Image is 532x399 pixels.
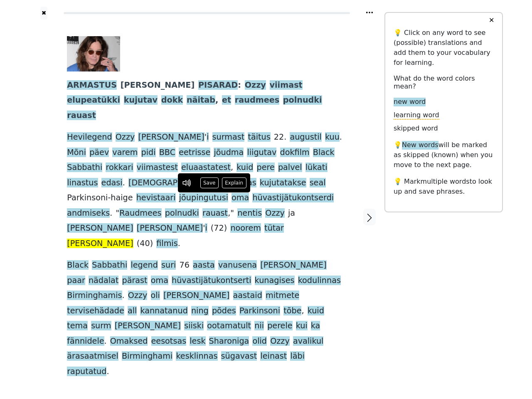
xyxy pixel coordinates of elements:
[290,132,321,143] span: augustil
[394,111,439,120] span: learning word
[150,239,153,249] span: )
[211,223,214,234] span: (
[421,177,470,185] span: multiple words
[110,208,112,219] span: .
[119,208,161,219] span: Raudmees
[245,80,266,91] span: Ozzy
[214,148,244,158] span: jõudma
[110,336,148,347] span: Omaksed
[131,260,158,271] span: legend
[237,208,262,219] span: nentis
[265,208,285,219] span: Ozzy
[67,36,120,71] img: egnjgtxc.1a1.jpg
[67,193,133,203] span: Parkinsoni-haige
[180,260,190,271] span: 76
[293,336,324,347] span: avalikul
[224,223,227,234] span: )
[191,306,209,316] span: ning
[156,239,177,249] span: filmis
[137,223,203,234] span: [PERSON_NAME]
[247,148,276,158] span: liigutav
[67,351,118,362] span: ärasaatmisel
[67,306,124,316] span: tervisehädade
[313,148,335,158] span: Black
[218,260,257,271] span: vanusena
[402,141,438,150] span: New words
[67,148,86,158] span: Mõni
[67,260,89,271] span: Black
[116,208,119,219] span: "
[308,306,324,316] span: kuid
[231,163,233,173] span: ,
[106,367,109,377] span: .
[228,208,234,219] span: ,"
[128,291,148,301] span: Ozzy
[67,336,104,347] span: fännidele
[40,7,47,20] button: ✖
[67,239,133,249] span: [PERSON_NAME]
[222,177,246,188] button: Explain
[140,239,150,249] span: 40
[92,260,127,271] span: Sabbathi
[121,80,195,91] span: [PERSON_NAME]
[163,291,229,301] span: [PERSON_NAME]
[305,163,328,173] span: lükati
[112,148,138,158] span: varem
[235,95,279,106] span: raudmees
[236,163,253,173] span: kuid
[159,148,175,158] span: BBC
[202,208,228,219] span: rauast
[115,321,181,331] span: [PERSON_NAME]
[151,291,160,301] span: oli
[101,178,123,188] span: edasi
[181,163,231,173] span: eluaastatest
[270,80,303,91] span: viimast
[274,132,284,143] span: 22
[91,321,111,331] span: surm
[260,178,306,188] span: kujutatakse
[283,95,322,106] span: polnudki
[264,223,284,234] span: tütar
[122,276,148,286] span: pärast
[298,276,341,286] span: kodulinnas
[278,163,302,173] span: palvel
[116,132,135,143] span: Ozzy
[67,95,120,106] span: elupeatükki
[67,163,102,173] span: Sabbathi
[184,321,204,331] span: siiski
[67,208,110,219] span: andmiseks
[161,260,176,271] span: suri
[67,80,117,91] span: ARMASTUS
[340,132,342,143] span: .
[260,260,326,271] span: [PERSON_NAME]
[67,223,133,234] span: [PERSON_NAME]
[67,321,88,331] span: tema
[252,193,334,203] span: hüvastijätukontserdi
[209,336,249,347] span: Sharoniga
[198,80,238,91] span: PISARAD
[248,132,270,143] span: täitus
[212,132,245,143] span: surmast
[215,95,218,106] span: ,
[140,306,187,316] span: kannatanud
[123,178,125,188] span: .
[151,336,187,347] span: eesotsas
[260,351,287,362] span: leinast
[141,148,156,158] span: pidi
[254,321,264,331] span: nii
[207,132,209,143] span: i
[193,260,215,271] span: aasta
[104,336,107,347] span: .
[122,291,125,301] span: .
[284,132,286,143] span: .
[67,178,98,188] span: linastus
[172,276,251,286] span: hüvastijätukontserti
[67,291,122,301] span: Birminghamis
[179,148,210,158] span: eetrisse
[190,336,205,347] span: lesk
[207,321,251,331] span: ootamatult
[222,95,231,106] span: et
[280,148,310,158] span: dokfilm
[283,306,301,316] span: tõbe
